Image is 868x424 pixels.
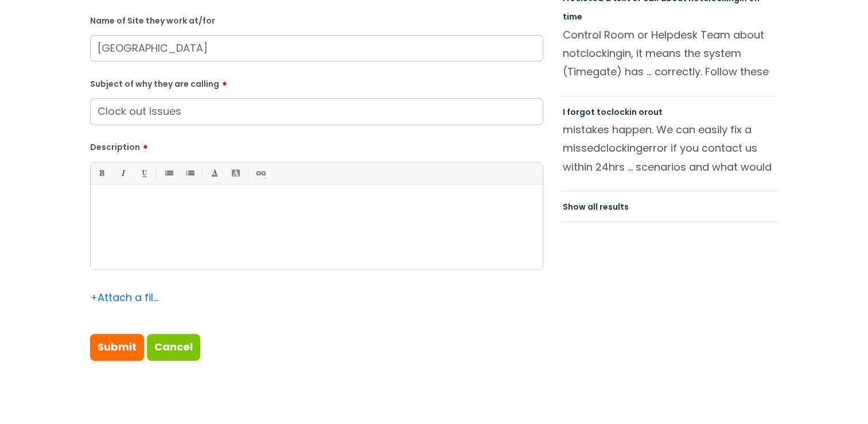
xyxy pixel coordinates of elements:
[563,201,629,213] a: Show all results
[90,138,543,152] label: Description
[207,166,221,180] a: Font Color
[115,166,130,180] a: Italic (Ctrl-I)
[563,121,776,176] p: mistakes happen. We can easily fix a missed error if you contact us within 24hrs ... scenarios an...
[94,166,108,180] a: Bold (Ctrl-B)
[137,166,151,180] a: Underline(Ctrl-U)
[600,141,643,155] span: clocking
[90,75,543,89] label: Subject of why they are calling
[182,166,197,180] a: 1. Ordered List (Ctrl-Shift-8)
[648,106,663,118] span: out
[228,166,243,180] a: Back Color
[90,14,543,26] label: Name of Site they work at/for
[253,166,267,180] a: Link
[580,46,622,60] span: clocking
[147,334,200,360] a: Cancel
[161,166,176,180] a: • Unordered List (Ctrl-Shift-7)
[563,26,776,81] p: Control Room or Helpdesk Team about not in, it means the system (Timegate) has ... correctly. Fol...
[563,106,663,118] a: I forgot toclockin orout
[90,288,159,307] div: Attach a file
[606,106,629,118] span: clock
[90,334,144,360] input: Submit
